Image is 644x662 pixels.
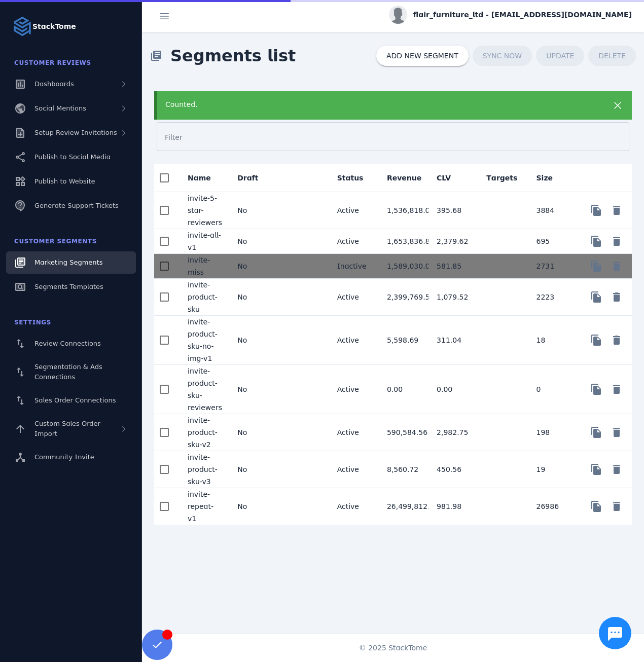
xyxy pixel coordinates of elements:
mat-label: Filter [165,133,183,141]
button: Delete [606,422,627,443]
mat-cell: 1,536,818.00 [379,192,428,229]
div: Revenue [387,173,421,183]
mat-cell: 311.04 [428,316,478,365]
a: Publish to Social Media [6,146,136,168]
mat-cell: 2,399,769.50 [379,279,428,316]
mat-cell: 695 [528,229,578,254]
span: Segments list [162,35,304,76]
mat-cell: invite-repeat-v1 [180,488,229,525]
img: Logo image [12,16,32,36]
mat-cell: 26,499,812.00 [379,488,428,525]
mat-cell: 395.68 [428,192,478,229]
mat-cell: 0.00 [379,365,428,414]
button: Delete [606,496,627,517]
span: ADD NEW SEGMENT [386,52,458,59]
a: Segmentation & Ads Connections [6,357,136,387]
a: Sales Order Connections [6,389,136,412]
mat-cell: invite-all-v1 [180,229,229,254]
a: Generate Support Tickets [6,195,136,217]
mat-cell: Active [329,279,379,316]
mat-cell: invite-product-sku [180,279,229,316]
span: Sales Order Connections [34,396,116,404]
mat-cell: 581.85 [428,254,478,279]
mat-cell: invite-product-sku-no-img-v1 [180,316,229,365]
mat-cell: Active [329,414,379,451]
mat-cell: Active [329,192,379,229]
mat-cell: 5,598.69 [379,316,428,365]
mat-cell: 2731 [528,254,578,279]
mat-cell: 19 [528,451,578,488]
button: Copy [586,459,606,480]
mat-cell: No [229,414,279,451]
mat-cell: Active [329,316,379,365]
mat-cell: 450.56 [428,451,478,488]
mat-cell: 2223 [528,279,578,316]
div: Name [188,173,220,183]
mat-cell: No [229,316,279,365]
button: flair_furniture_ltd - [EMAIL_ADDRESS][DOMAIN_NAME] [389,6,632,24]
button: Delete [606,287,627,307]
mat-cell: 1,589,030.00 [379,254,428,279]
mat-icon: library_books [150,50,162,62]
mat-cell: No [229,229,279,254]
a: Publish to Website [6,170,136,193]
mat-cell: Active [329,488,379,525]
button: Copy [586,231,606,251]
span: Settings [14,319,51,326]
button: Copy [586,330,606,350]
mat-cell: 198 [528,414,578,451]
mat-cell: 3884 [528,192,578,229]
span: Generate Support Tickets [34,202,119,209]
mat-cell: 2,982.75 [428,414,478,451]
span: Review Connections [34,340,101,347]
img: profile.jpg [389,6,407,24]
div: Draft [237,173,258,183]
button: Delete [606,231,627,251]
mat-cell: invite-miss [180,254,229,279]
mat-cell: 26986 [528,488,578,525]
mat-cell: 18 [528,316,578,365]
button: Copy [586,200,606,220]
button: ADD NEW SEGMENT [376,46,469,66]
button: Copy [586,422,606,443]
mat-cell: Active [329,451,379,488]
button: Delete [606,200,627,220]
span: Custom Sales Order Import [34,420,100,437]
a: Community Invite [6,446,136,468]
mat-cell: 8,560.72 [379,451,428,488]
span: flair_furniture_ltd - [EMAIL_ADDRESS][DOMAIN_NAME] [413,10,632,20]
a: Review Connections [6,333,136,355]
mat-cell: 1,653,836.80 [379,229,428,254]
mat-cell: invite-product-sku-v2 [180,414,229,451]
a: Marketing Segments [6,251,136,274]
div: CLV [437,173,460,183]
mat-cell: Inactive [329,254,379,279]
a: Segments Templates [6,276,136,298]
mat-cell: No [229,254,279,279]
span: Customer Segments [14,238,97,245]
mat-cell: No [229,451,279,488]
span: Social Mentions [34,104,86,112]
mat-cell: invite-5-star-reviewers [180,192,229,229]
mat-cell: 590,584.56 [379,414,428,451]
button: Delete [606,459,627,480]
div: Status [337,173,364,183]
mat-cell: invite-product-sku-v3 [180,451,229,488]
div: CLV [437,173,451,183]
span: Segments Templates [34,283,103,290]
strong: StackTome [32,21,76,32]
mat-cell: 1,079.52 [428,279,478,316]
span: Setup Review Invitations [34,129,117,136]
span: Publish to Social Media [34,153,111,161]
div: Size [536,173,553,183]
button: Delete [606,379,627,399]
span: Community Invite [34,453,94,461]
button: Delete [606,330,627,350]
button: Copy [586,256,606,276]
mat-cell: Active [329,365,379,414]
span: Publish to Website [34,177,95,185]
mat-cell: 0 [528,365,578,414]
span: Dashboards [34,80,74,88]
div: Revenue [387,173,431,183]
button: Copy [586,496,606,517]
